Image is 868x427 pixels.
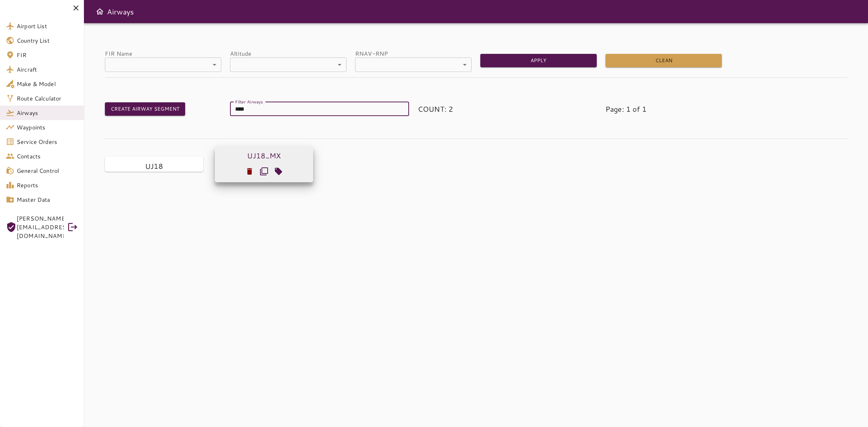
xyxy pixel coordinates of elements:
[247,150,281,161] h6: UJ18_MX
[17,94,78,103] span: Route Calculator
[17,65,78,74] span: Aircraft
[17,181,78,189] span: Reports
[105,57,221,72] div: ​
[480,54,597,67] button: Apply
[355,49,472,57] label: RNAV-RNP
[355,57,472,72] div: ​
[605,103,722,115] h6: Page: 1 of 1
[17,214,64,240] span: [PERSON_NAME][EMAIL_ADDRESS][DOMAIN_NAME]
[17,51,78,59] span: FIR
[230,57,346,72] div: ​
[145,160,163,172] h6: UJ18
[17,195,78,204] span: Master Data
[230,49,346,57] label: Altitude
[105,102,185,116] button: Create airway segment
[17,80,78,88] span: Make & Model
[17,123,78,132] span: Waypoints
[17,22,78,30] span: Airport List
[17,36,78,45] span: Country List
[17,166,78,175] span: General Control
[418,103,534,115] h6: COUNT: 2
[17,108,78,117] span: Airways
[17,152,78,161] span: Contacts
[17,137,78,146] span: Service Orders
[107,6,134,17] h6: Airways
[605,54,722,67] button: Clean
[93,4,107,19] button: Open drawer
[105,49,221,57] label: FIR Name
[235,98,263,104] label: Filter Airways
